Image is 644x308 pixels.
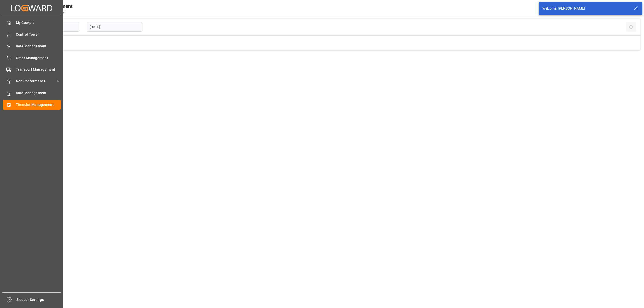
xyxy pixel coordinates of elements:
span: Timeslot Management [16,102,61,107]
a: Rate Management [3,41,61,51]
a: Order Management [3,53,61,63]
a: Timeslot Management [3,100,61,109]
a: Data Management [3,88,61,98]
span: Data Management [16,90,61,96]
span: Non Conformance [16,79,56,84]
span: Control Tower [16,32,61,37]
input: DD-MM-YYYY [87,22,142,32]
span: My Cockpit [16,20,61,25]
a: Transport Management [3,65,61,74]
a: My Cockpit [3,18,61,28]
span: Transport Management [16,67,61,72]
div: Welcome, [PERSON_NAME] [542,6,629,11]
a: Control Tower [3,29,61,39]
span: Sidebar Settings [16,297,61,302]
span: Rate Management [16,43,61,49]
span: Order Management [16,55,61,61]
